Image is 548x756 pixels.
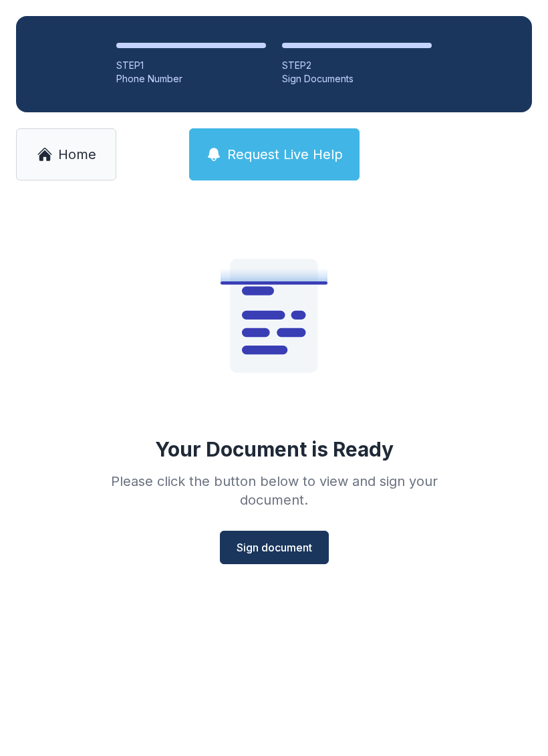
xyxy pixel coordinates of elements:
span: Sign document [237,539,312,555]
div: STEP 1 [116,59,266,72]
span: Request Live Help [227,145,343,164]
div: Phone Number [116,72,266,86]
div: Please click the button below to view and sign your document. [82,472,466,509]
div: STEP 2 [282,59,432,72]
div: Sign Documents [282,72,432,86]
span: Home [58,145,96,164]
div: Your Document is Ready [155,437,394,461]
